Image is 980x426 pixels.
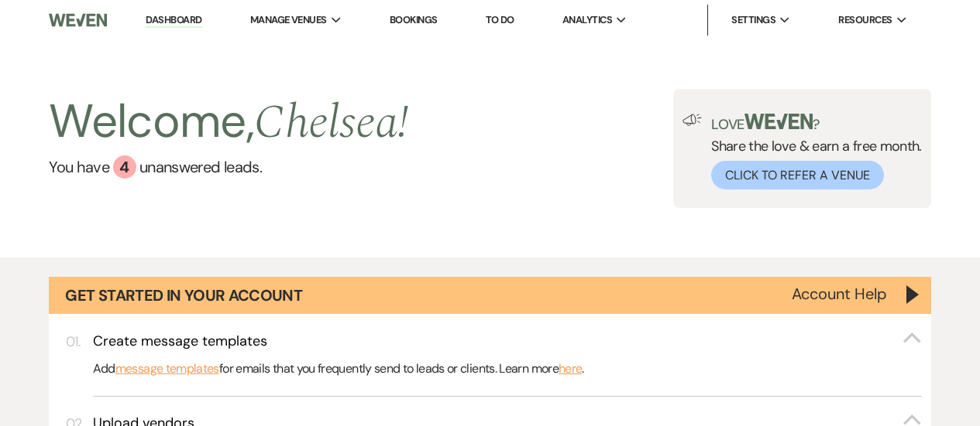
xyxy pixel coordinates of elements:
[390,13,438,26] a: Bookings
[838,12,892,28] span: Resources
[115,359,219,379] a: message templates
[744,114,813,129] img: weven-logo-green.svg
[93,332,267,351] h3: Create message templates
[146,13,201,28] a: Dashboard
[711,114,922,131] p: Love ?
[93,359,923,379] p: Add for emails that you frequently send to leads or clients. Learn more .
[254,87,408,158] span: Chelsea !
[49,89,408,155] h2: Welcome,
[711,161,884,189] button: Click to Refer a Venue
[65,285,302,306] h1: Get Started in Your Account
[731,12,775,28] span: Settings
[486,13,514,26] a: To Do
[702,114,922,189] div: Share the love & earn a free month.
[49,4,106,36] img: Weven Logo
[683,114,702,126] img: loud-speaker-illustration.svg
[792,286,887,302] button: Account Help
[113,155,136,179] div: 4
[49,155,408,179] a: You have 4 unanswered leads.
[93,332,923,351] button: Create message templates
[250,12,327,28] span: Manage Venues
[562,12,612,28] span: Analytics
[559,359,582,379] a: here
